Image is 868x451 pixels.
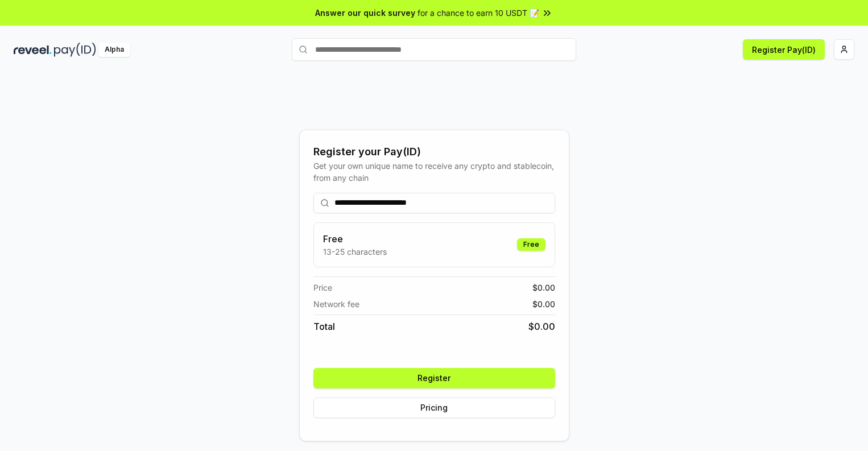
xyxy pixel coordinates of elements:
[532,282,555,293] span: $ 0.00
[517,238,545,251] div: Free
[532,298,555,310] span: $ 0.00
[313,368,555,388] button: Register
[315,7,415,19] span: Answer our quick survey
[528,320,555,333] span: $ 0.00
[418,7,539,19] span: for a chance to earn 10 USDT 📝
[313,320,335,333] span: Total
[323,246,387,258] p: 13-25 characters
[54,43,96,57] img: pay_id
[313,144,555,160] div: Register your Pay(ID)
[14,43,52,57] img: reveel_dark
[98,43,130,57] div: Alpha
[743,39,825,60] button: Register Pay(ID)
[313,398,555,418] button: Pricing
[313,160,555,184] div: Get your own unique name to receive any crypto and stablecoin, from any chain
[323,232,387,246] h3: Free
[313,298,359,310] span: Network fee
[313,282,332,293] span: Price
